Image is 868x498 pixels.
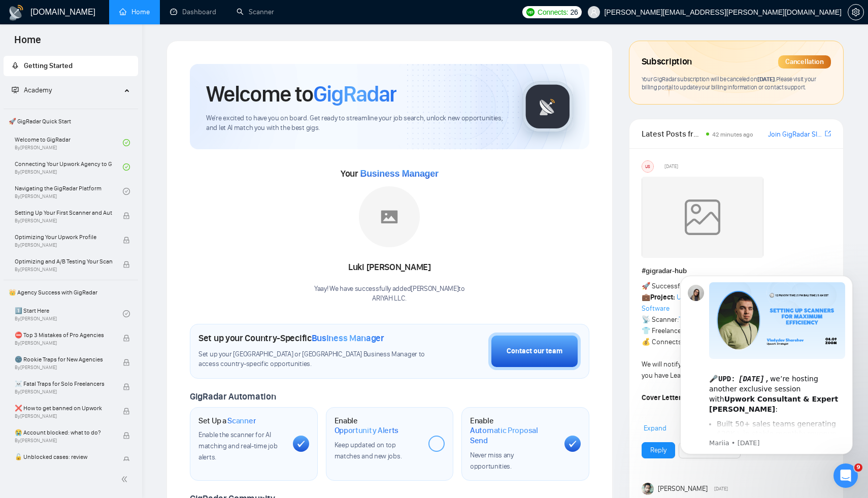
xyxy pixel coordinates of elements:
img: upwork-logo.png [526,8,535,16]
div: Can you please work towards refunding the latest charge on my account please [37,264,195,296]
img: logo [8,5,24,21]
span: lock [123,212,130,219]
span: lock [123,261,130,268]
span: Opportunity Alerts [335,425,399,436]
span: Home [6,32,49,54]
span: Keep updated on top matches and new jobs. [335,441,402,460]
div: Can you please work towards refunding the latest charge on my account please [45,270,187,290]
a: Welcome to GigRadarBy[PERSON_NAME] [15,131,123,154]
button: Start recording [64,333,73,341]
span: 🚀 GigRadar Quick Start [5,111,137,131]
a: US Tax Return Preparer using Drake Software [642,293,785,313]
span: [DATE] . [757,75,776,83]
span: on [750,75,776,83]
span: Scanner [227,416,256,426]
b: [PERSON_NAME] [44,167,101,174]
div: HI [PERSON_NAME], I have responded to the email [37,231,195,263]
div: Thank you 🙏 [16,110,158,120]
button: Home [159,4,178,23]
a: Reply [650,445,666,456]
a: Join GigRadar Slack Community [768,129,823,140]
div: Viktor says… [8,187,195,217]
div: Appreciate your quick response [66,297,195,319]
div: [DATE] [8,217,195,231]
span: lock [123,456,130,463]
div: patra.dinesh@gmail.com says… [8,264,195,297]
button: Reply [642,442,675,458]
img: Shuban Ali [642,483,654,495]
div: patra.dinesh@gmail.com says… [8,231,195,264]
div: This message was deleted [8,187,118,209]
span: check-circle [123,139,130,146]
span: [DATE] [714,484,728,493]
button: go back [7,4,26,23]
span: rocket [12,62,19,69]
button: Send a message… [174,328,190,345]
a: 1️⃣ Start HereBy[PERSON_NAME] [15,303,123,325]
span: By [PERSON_NAME] [15,340,112,346]
span: export [825,129,831,138]
p: ARIYAH LLC . [314,294,465,304]
div: I will forward this information to [PERSON_NAME], your direct account manager, who will be able t... [16,5,158,65]
span: setting [848,8,863,16]
span: Academy [12,86,52,94]
span: Business Manager [360,169,438,179]
span: By [PERSON_NAME] [15,438,112,444]
span: 🔓 Unblocked cases: review [15,452,112,462]
span: Never miss any opportunities. [470,451,514,471]
button: Emoji picker [16,333,24,341]
span: lock [123,359,130,366]
span: Subscription [642,53,692,71]
span: Set up your [GEOGRAPHIC_DATA] or [GEOGRAPHIC_DATA] Business Manager to access country-specific op... [198,350,428,369]
span: lock [123,237,130,244]
span: Enable the scanner for AI matching and real-time job alerts. [198,430,277,461]
h1: [PERSON_NAME] [49,5,115,13]
div: Appreciate your quick response [74,303,187,313]
span: By [PERSON_NAME] [15,389,112,395]
span: 42 minutes ago [712,131,753,138]
a: searchScanner [237,8,274,16]
span: Optimizing and A/B Testing Your Scanner for Better Results [15,256,112,267]
img: placeholder.png [359,186,420,247]
span: By [PERSON_NAME] [15,218,112,224]
span: Connects: [538,7,568,18]
div: chrome_jNZ...XgPNts.png [26,125,117,136]
img: Profile image for Viktor [29,6,45,22]
div: Previously, we contacted you via email regarding your subscription renewal, but it looks like you... [16,64,158,104]
a: Navigating the GigRadar PlatformBy[PERSON_NAME] [15,180,123,203]
span: Automatic Proposal Send [470,425,556,445]
span: Latest Posts from the GigRadar Community [642,127,703,140]
img: gigradar-logo.png [522,81,573,132]
button: Upload attachment [48,333,56,341]
h1: Enable [335,416,421,436]
span: By [PERSON_NAME] [15,267,112,273]
h1: Set up your Country-Specific [198,333,384,344]
h1: Enable [470,416,556,446]
span: GigRadar Automation [190,391,276,402]
div: Yaay! We have successfully added [PERSON_NAME] to [314,284,465,304]
h1: Set Up a [198,416,256,426]
div: US [642,161,653,172]
span: check-circle [123,310,130,317]
span: [DATE] [664,162,678,171]
span: lock [123,335,130,342]
span: lock [123,432,130,439]
a: homeHome [119,8,150,16]
span: lock [123,383,130,390]
div: Cancellation [778,55,831,69]
div: HI [PERSON_NAME], I have responded to the email [45,237,187,257]
span: Your GigRadar subscription will be canceled Please visit your billing portal to update your billi... [642,75,816,91]
img: weqQh+iSagEgQAAAABJRU5ErkJggg== [642,177,763,258]
span: fund-projection-screen [12,86,19,93]
span: We're excited to have you on board. Get ready to streamline your job search, unlock new opportuni... [206,114,506,133]
a: chrome_jNZ...XgPNts.png [16,124,158,136]
span: Your [341,168,439,179]
span: Optimizing Your Upwork Profile [15,232,112,242]
button: setting [848,4,864,20]
span: 26 [570,7,578,18]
